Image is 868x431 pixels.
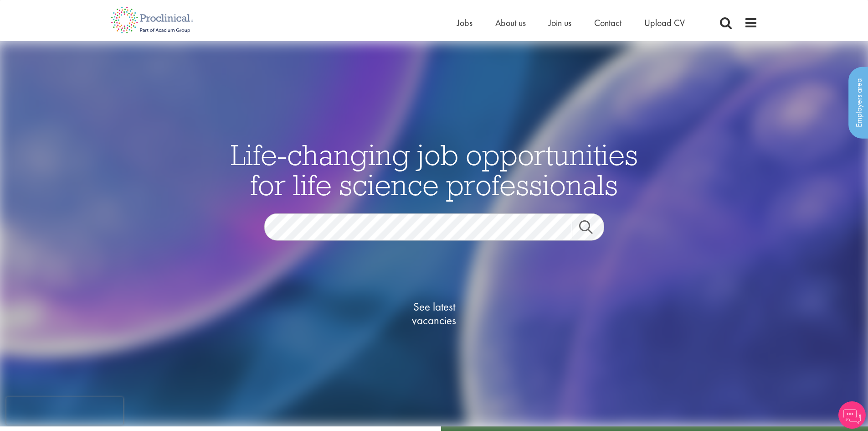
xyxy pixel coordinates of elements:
span: See latest vacancies [389,300,480,327]
span: Life-changing job opportunities for life science professionals [231,136,638,203]
img: Chatbot [838,401,866,429]
a: See latestvacancies [389,263,480,363]
iframe: reCAPTCHA [6,397,123,425]
a: Jobs [457,17,473,29]
a: Upload CV [644,17,685,29]
a: Job search submit button [572,220,611,238]
a: About us [495,17,526,29]
a: Contact [594,17,621,29]
a: Join us [549,17,571,29]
